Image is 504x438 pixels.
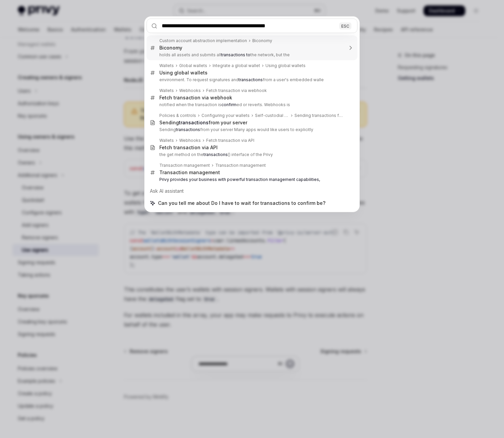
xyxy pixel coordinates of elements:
[159,63,174,68] div: Wallets
[159,77,343,83] p: environment. To request signatures and from a user's embedded walle
[206,88,267,93] div: Fetch transaction via webhook
[206,138,254,143] div: Fetch transaction via API
[159,38,247,43] div: Custom account abstraction implementation
[255,113,289,118] div: Self-custodial user wallets
[179,138,201,143] div: Webhooks
[159,163,210,168] div: Transaction management
[159,113,196,118] div: Policies & controls
[179,63,207,68] div: Global wallets
[159,177,320,182] b: Privy provides your business with powerful transaction management capabilities,
[159,169,220,176] div: Transaction management
[179,88,201,93] div: Webhooks
[203,152,228,157] b: transactions
[221,52,250,57] b: transactions to
[239,77,263,82] b: transactions
[159,95,232,101] div: Fetch transaction via webhook
[221,102,237,107] b: confirm
[159,120,247,126] div: Sending from your server
[265,63,306,68] div: Using global wallets
[179,120,209,125] b: transactions
[159,88,174,93] div: Wallets
[159,152,343,157] p: the get method on the () interface of the Privy
[159,145,218,151] div: Fetch transaction via API
[159,45,182,51] div: Biconomy
[215,163,266,168] div: Transaction management
[159,138,174,143] div: Wallets
[176,127,200,132] b: transactions
[159,127,343,132] p: Sending from your server Many apps would like users to explicitly
[213,63,260,68] div: Integrate a global wallet
[294,113,343,118] div: Sending transactions from your server
[159,70,208,76] div: Using global wallets
[159,102,343,107] p: notified when the transaction is ed or reverts. Webhooks is
[147,185,357,197] div: Ask AI assistant
[158,200,325,207] span: Can you tell me about Do I have to wait for transactions to confirm be?
[339,22,351,29] div: ESC
[252,38,272,43] div: Biconomy
[201,113,250,118] div: Configuring your wallets
[159,52,343,58] p: holds all assets and submits all the network, but the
